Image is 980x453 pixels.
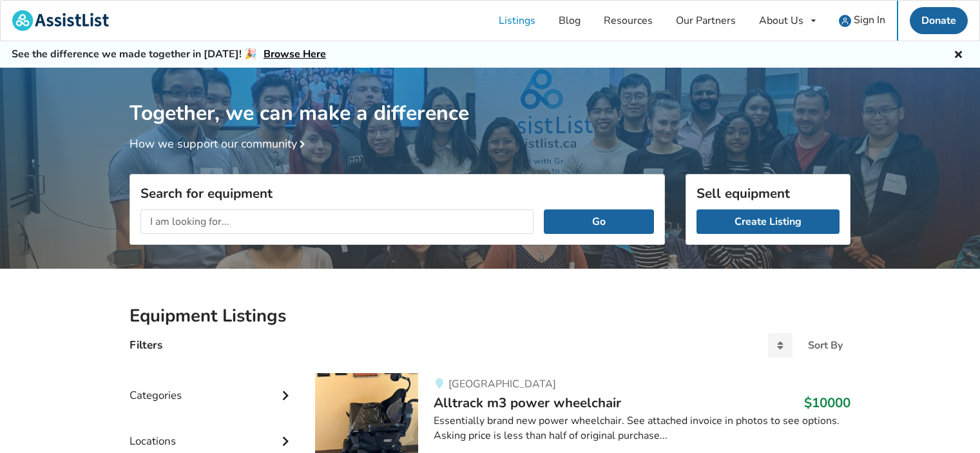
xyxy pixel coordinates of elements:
div: Essentially brand new power wheelchair. See attached invoice in photos to see options. Asking pri... [434,414,850,443]
a: Our Partners [664,1,747,41]
h4: Filters [130,338,162,352]
h2: Equipment Listings [130,305,850,327]
a: How we support our community [130,136,310,151]
a: user icon Sign In [827,1,897,41]
input: I am looking for... [140,209,533,234]
span: [GEOGRAPHIC_DATA] [448,377,556,391]
span: Alltrack m3 power wheelchair [434,394,621,412]
a: Blog [547,1,592,41]
a: Donate [910,7,968,34]
div: About Us [759,15,803,26]
a: Listings [487,1,547,41]
span: Sign In [854,13,885,27]
img: assistlist-logo [12,10,109,31]
h3: Search for equipment [140,185,654,202]
img: user icon [839,15,851,27]
div: Sort By [808,340,843,351]
a: Browse Here [264,47,326,61]
button: Go [544,209,654,234]
h3: $10000 [804,394,850,411]
a: Create Listing [697,209,840,234]
h5: See the difference we made together in [DATE]! 🎉 [12,48,326,61]
div: Categories [130,363,294,409]
h1: Together, we can make a difference [130,68,850,126]
h3: Sell equipment [697,185,840,202]
a: Resources [592,1,664,41]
